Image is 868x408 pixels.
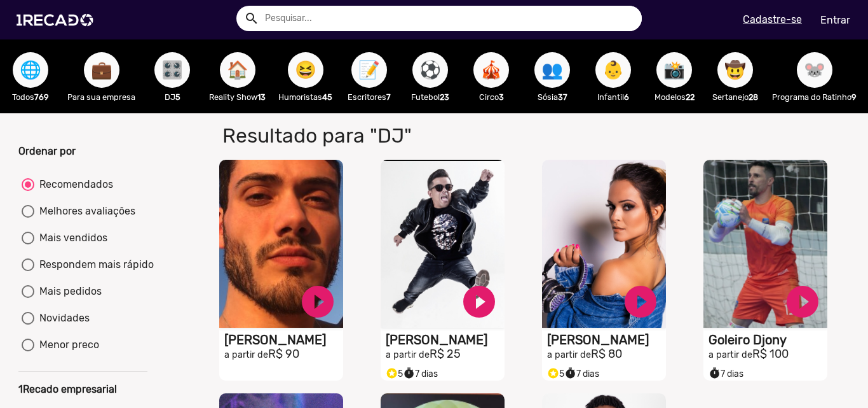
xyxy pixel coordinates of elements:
[34,177,113,192] div: Recomendados
[386,364,398,379] i: Selo super talento
[345,91,393,103] p: Escritores
[34,92,49,102] b: 769
[419,52,441,88] span: ⚽
[34,230,107,246] div: Mais vendidos
[34,311,90,326] div: Novidades
[656,52,692,88] button: 📸
[797,52,832,88] button: 🐭
[213,123,625,148] h1: Resultado para "DJ"
[467,91,515,103] p: Circo
[749,92,758,102] b: 28
[381,160,505,328] video: S1RECADO vídeos dedicados para fãs e empresas
[709,364,721,379] i: timer
[84,52,119,88] button: 💼
[547,369,564,379] span: 5
[804,52,825,88] span: 🐭
[547,367,559,379] small: stars
[564,369,599,379] span: 7 dias
[227,52,248,88] span: 🏠
[18,145,76,157] b: Ordenar por
[542,160,666,328] video: S1RECADO vídeos dedicados para fãs e empresas
[240,6,262,29] button: Example home icon
[358,52,380,88] span: 📝
[20,52,41,88] span: 🌐
[67,91,135,103] p: Para sua empresa
[709,332,827,348] h1: Goleiro Djony
[403,364,415,379] i: timer
[547,349,591,360] small: a partir de
[558,92,567,102] b: 37
[724,52,746,88] span: 🤠
[386,369,403,379] span: 5
[34,337,99,353] div: Menor preco
[460,283,498,321] a: play_circle_filled
[386,92,391,102] b: 7
[528,91,576,103] p: Sósia
[772,91,857,103] p: Programa do Ratinho
[624,92,629,102] b: 6
[547,364,559,379] i: Selo super talento
[663,52,685,88] span: 📸
[473,52,509,88] button: 🎪
[602,52,624,88] span: 👶
[257,92,266,102] b: 13
[851,92,857,102] b: 9
[403,369,438,379] span: 7 dias
[406,91,454,103] p: Futebol
[812,9,858,31] a: Entrar
[589,91,637,103] p: Infantil
[743,13,802,25] u: Cadastre-se
[209,91,266,103] p: Reality Show
[703,160,827,328] video: S1RECADO vídeos dedicados para fãs e empresas
[499,92,504,102] b: 3
[322,92,332,102] b: 45
[278,91,332,103] p: Humoristas
[564,367,576,379] small: timer
[650,91,698,103] p: Modelos
[386,367,398,379] small: stars
[161,52,183,88] span: 🎛️
[34,284,102,299] div: Mais pedidos
[255,6,642,31] input: Pesquisar...
[220,52,255,88] button: 🏠
[224,348,343,362] h2: R$ 90
[709,349,752,360] small: a partir de
[288,52,323,88] button: 😆
[547,348,666,362] h2: R$ 80
[709,367,721,379] small: timer
[219,160,343,328] video: S1RECADO vídeos dedicados para fãs e empresas
[403,367,415,379] small: timer
[224,349,268,360] small: a partir de
[534,52,570,88] button: 👥
[440,92,449,102] b: 23
[547,332,666,348] h1: [PERSON_NAME]
[386,348,505,362] h2: R$ 25
[34,204,135,219] div: Melhores avaliações
[717,52,753,88] button: 🤠
[564,364,576,379] i: timer
[783,283,822,321] a: play_circle_filled
[18,383,117,395] b: 1Recado empresarial
[299,283,337,321] a: play_circle_filled
[13,52,48,88] button: 🌐
[709,348,827,362] h2: R$ 100
[154,52,190,88] button: 🎛️
[91,52,112,88] span: 💼
[621,283,660,321] a: play_circle_filled
[224,332,343,348] h1: [PERSON_NAME]
[595,52,631,88] button: 👶
[6,91,55,103] p: Todos
[709,369,743,379] span: 7 dias
[412,52,448,88] button: ⚽
[175,92,180,102] b: 5
[711,91,759,103] p: Sertanejo
[244,11,259,26] mat-icon: Example home icon
[480,52,502,88] span: 🎪
[34,257,154,272] div: Respondem mais rápido
[295,52,316,88] span: 😆
[351,52,387,88] button: 📝
[148,91,196,103] p: DJ
[686,92,695,102] b: 22
[386,332,505,348] h1: [PERSON_NAME]
[541,52,563,88] span: 👥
